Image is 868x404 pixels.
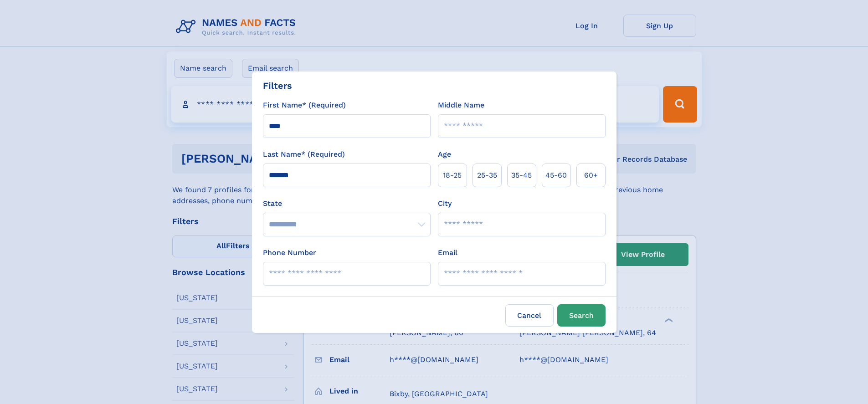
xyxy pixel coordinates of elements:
label: Cancel [505,304,554,327]
span: 25‑35 [477,170,497,181]
span: 45‑60 [545,170,567,181]
label: Email [438,247,457,258]
span: 18‑25 [443,170,462,181]
label: Last Name* (Required) [263,149,345,160]
label: Middle Name [438,100,484,111]
span: 35‑45 [511,170,532,181]
button: Search [557,304,606,327]
label: State [263,198,431,209]
label: City [438,198,452,209]
label: Phone Number [263,247,316,258]
div: Filters [263,79,292,92]
label: First Name* (Required) [263,100,346,111]
span: 60+ [584,170,598,181]
label: Age [438,149,451,160]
